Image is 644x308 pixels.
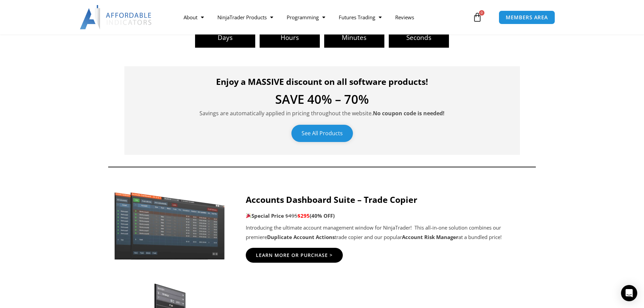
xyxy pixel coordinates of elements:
[246,223,533,242] p: Introducing the ultimate account management window for NinjaTrader! This all-in-one solution comb...
[246,248,343,263] a: Learn More Or Purchase >
[246,194,417,205] strong: Accounts Dashboard Suite – Trade Copier
[135,109,510,118] p: Savings are automatically applied in pricing throughout the website.
[373,110,445,117] strong: No coupon code is needed!
[310,212,335,219] b: (40% OFF)
[260,34,320,41] span: Hours
[621,285,637,301] div: Open Intercom Messenger
[297,212,310,219] span: $295
[256,253,333,258] span: Learn More Or Purchase >
[291,125,353,142] a: See All Products
[388,9,421,25] a: Reviews
[195,34,255,41] span: Days
[177,9,471,25] nav: Menu
[135,93,510,105] h4: SAVE 40% – 70%
[332,9,388,25] a: Futures Trading
[280,9,332,25] a: Programming
[111,189,229,261] img: Screenshot 2024-11-20 151221 | Affordable Indicators – NinjaTrader
[177,9,211,25] a: About
[506,15,548,20] span: MEMBERS AREA
[402,234,458,240] strong: Account Risk Manager
[499,10,555,24] a: MEMBERS AREA
[246,212,284,219] strong: Special Price
[246,213,251,218] img: 🎉
[285,212,297,219] span: $495
[324,34,384,41] span: Minutes
[211,9,280,25] a: NinjaTrader Products
[389,34,449,41] span: Seconds
[462,7,492,27] a: 0
[135,76,510,87] h4: Enjoy a MASSIVE discount on all software products!
[479,10,484,16] span: 0
[267,234,335,240] strong: Duplicate Account Actions
[80,5,152,29] img: LogoAI | Affordable Indicators – NinjaTrader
